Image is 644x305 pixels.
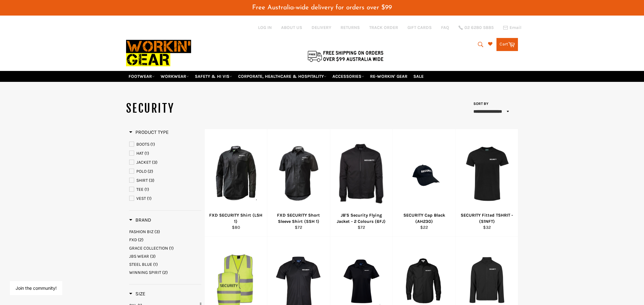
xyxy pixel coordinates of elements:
span: (1) [144,187,149,192]
a: Log in [258,25,272,30]
span: FXD [129,237,137,242]
span: WINNING SPIRIT [129,270,161,275]
a: JB'S Security Flying Jacket - Workin Gear JB'S Security Flying Jacket - 2 Colours (6FJ) $72 [330,129,393,237]
span: 02 6280 5885 [464,26,494,30]
img: Workin Gear leaders in Workwear, Safety Boots, PPE, Uniforms. Australia's No.1 in Workwear [126,35,191,71]
span: (3) [152,160,157,165]
a: POLO [129,168,201,175]
h1: SECURITY [126,101,322,116]
h3: Product Type [129,129,169,135]
span: SHIRT [136,178,148,183]
a: TEE [129,186,201,193]
span: STEEL BLUE [129,262,152,267]
span: JACKET [136,160,151,165]
span: (2) [148,169,153,174]
img: SECURITY Fitted TSHRIT - (S1NFT) - Workin' Gear [463,144,510,203]
a: GIFT CARDS [407,25,432,30]
label: Sort by [472,101,489,106]
div: SECURITY Cap Black (AH230) [397,212,452,224]
span: Free Australia-wide delivery for orders over $99 [252,4,392,11]
a: BOOTS [129,141,201,148]
span: Brand [129,217,151,223]
span: (3) [150,254,156,259]
a: GRACE COLLECTION [129,245,201,251]
h3: Brand [129,217,151,223]
div: FXD SECURITY Short Sleeve Shirt (SSH 1) [271,212,326,224]
span: JBS WEAR [129,254,149,259]
a: FXD SECURITY Short Sleeve Shirt (SSH 1) - Workin' Gear FXD SECURITY Short Sleeve Shirt (SSH 1) $72 [267,129,330,237]
img: JB'S Security Flying Jacket - Workin Gear [338,138,385,209]
span: (2) [138,237,143,242]
a: CORPORATE, HEALTHCARE & HOSPITALITY [236,71,329,82]
span: (1) [144,151,149,156]
img: SECURITY Cap Black (AH230) - Workin' Gear [401,156,448,191]
span: (3) [154,229,160,234]
a: ABOUT US [281,25,302,30]
a: HAT [129,150,201,157]
a: JACKET [129,159,201,166]
span: (3) [149,178,154,183]
div: $72 [271,224,326,230]
span: VEST [136,196,146,201]
a: ACCESSORIES [330,71,367,82]
a: RETURNS [341,25,360,30]
div: $32 [459,224,514,230]
div: JB'S Security Flying Jacket - 2 Colours (6FJ) [334,212,389,224]
div: $22 [397,224,452,230]
img: FXD SECURITY Short Sleeve Shirt (SSH 1) - Workin' Gear [275,143,322,204]
a: Cart [496,38,518,51]
a: RE-WORKIN' GEAR [368,71,410,82]
a: DELIVERY [312,25,331,30]
a: FASHION BIZ [129,229,201,235]
a: STEEL BLUE [129,261,201,267]
a: FOOTWEAR [126,71,157,82]
a: TRACK ORDER [369,25,398,30]
span: HAT [136,151,143,156]
a: Email [503,25,521,30]
a: WORKWEAR [158,71,191,82]
a: SECURITY Cap Black (AH230) - Workin' Gear SECURITY Cap Black (AH230) $22 [393,129,455,237]
span: Size [129,291,145,297]
div: $72 [334,224,389,230]
span: (2) [162,270,168,275]
a: FXD SECURITY Shirt (LSH 1) - Workin' Gear FXD SECURITY Shirt (LSH 1) $80 [204,129,267,237]
a: WINNING SPIRIT [129,270,201,275]
a: SECURITY Fitted TSHRIT - (S1NFT) - Workin' Gear SECURITY Fitted TSHRIT - (S1NFT) $32 [455,129,518,237]
span: POLO [136,169,147,174]
div: $80 [209,224,263,230]
span: TEE [136,187,143,192]
span: (1) [153,262,158,267]
button: Join the community! [16,285,57,291]
h3: Size [129,291,145,297]
span: GRACE COLLECTION [129,246,168,251]
a: VEST [129,195,201,202]
div: FXD SECURITY Shirt (LSH 1) [209,212,263,224]
a: SALE [411,71,426,82]
img: Flat $9.95 shipping Australia wide [307,49,384,63]
span: Email [510,26,521,30]
span: (1) [147,196,152,201]
a: SHIRT [129,177,201,184]
span: FASHION BIZ [129,229,153,234]
a: FAQ [441,25,449,30]
a: FXD [129,237,201,243]
a: JBS WEAR [129,253,201,259]
span: (1) [169,246,174,251]
a: 02 6280 5885 [458,26,494,30]
span: BOOTS [136,142,149,147]
a: SAFETY & HI VIS [192,71,235,82]
span: (1) [150,142,155,147]
div: SECURITY Fitted TSHRIT - (S1NFT) [459,212,514,224]
img: FXD SECURITY Shirt (LSH 1) - Workin' Gear [213,143,260,204]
